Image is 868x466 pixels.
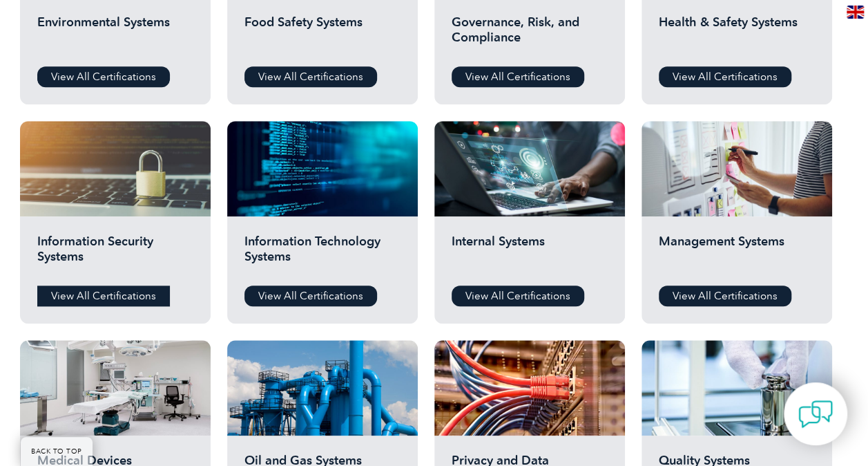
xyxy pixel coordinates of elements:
h2: Management Systems [659,234,815,275]
img: contact-chat.png [798,397,833,431]
h2: Health & Safety Systems [659,15,815,56]
a: View All Certifications [659,286,791,306]
a: View All Certifications [452,286,584,306]
h2: Governance, Risk, and Compliance [452,15,608,56]
h2: Information Security Systems [37,234,193,275]
a: BACK TO TOP [21,437,93,466]
a: View All Certifications [244,66,377,87]
h2: Information Technology Systems [244,234,401,275]
h2: Environmental Systems [37,15,193,56]
a: View All Certifications [659,66,791,87]
img: en [847,6,864,19]
a: View All Certifications [37,286,170,306]
a: View All Certifications [244,286,377,306]
a: View All Certifications [37,66,170,87]
h2: Internal Systems [452,234,608,275]
a: View All Certifications [452,66,584,87]
h2: Food Safety Systems [244,15,401,56]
